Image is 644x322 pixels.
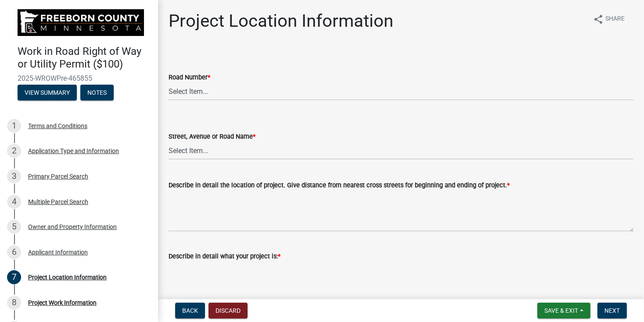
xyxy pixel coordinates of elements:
label: Describe in detail what your project is: [169,254,281,260]
div: Primary Parcel Search [28,173,88,179]
wm-modal-confirm: Notes [80,89,114,97]
div: 4 [7,195,21,209]
div: 1 [7,119,21,133]
span: Back [182,307,198,314]
button: Notes [80,85,114,100]
div: Applicant Information [28,249,88,255]
div: Terms and Conditions [28,123,87,129]
button: shareShare [586,11,632,28]
img: Freeborn County, Minnesota [18,9,144,36]
button: View Summary [18,85,77,100]
i: share [593,14,604,25]
label: Describe in detail the location of project. Give distance from nearest cross streets for beginnin... [169,182,510,189]
button: Back [175,303,205,318]
div: 6 [7,245,21,259]
div: 8 [7,296,21,310]
div: Project Location Information [28,274,107,280]
label: Street, Avenue or Road Name [169,134,255,140]
div: Project Work Information [28,300,97,306]
span: Next [604,307,620,314]
h1: Project Location Information [169,11,393,32]
button: Discard [209,303,248,318]
div: 2 [7,144,21,158]
span: Save & Exit [544,307,578,314]
h4: Work in Road Right of Way or Utility Permit ($100) [18,45,151,71]
div: 5 [7,220,21,234]
label: Road Number [169,75,210,81]
div: Multiple Parcel Search [28,199,88,205]
wm-modal-confirm: Summary [18,89,77,97]
div: Application Type and Information [28,148,119,154]
button: Next [597,303,627,318]
div: Owner and Property Information [28,224,117,230]
span: Share [605,14,625,25]
span: 2025-WROWPre-465855 [18,74,140,82]
div: 3 [7,169,21,183]
button: Save & Exit [537,303,590,318]
div: 7 [7,270,21,284]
